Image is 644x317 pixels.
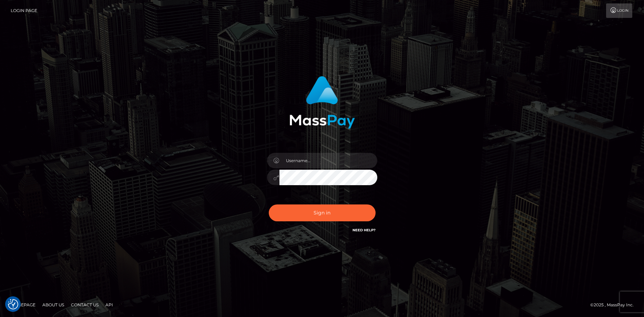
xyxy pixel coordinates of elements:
[8,299,18,309] img: Revisit consent button
[8,299,18,309] button: Consent Preferences
[279,153,377,168] input: Username...
[269,204,376,221] button: Sign in
[68,299,101,310] a: Contact Us
[289,76,355,129] img: MassPay Login
[40,299,67,310] a: About Us
[8,299,38,310] a: Homepage
[606,3,632,18] a: Login
[103,299,116,310] a: API
[11,3,37,18] a: Login Page
[352,228,376,232] a: Need Help?
[590,301,639,309] div: © 2025 , MassPay Inc.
